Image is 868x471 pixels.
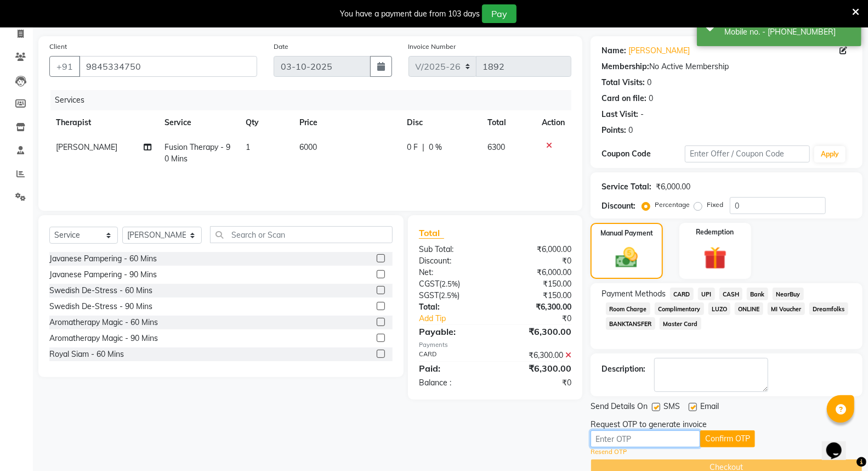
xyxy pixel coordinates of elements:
[411,325,495,338] div: Payable:
[340,8,480,20] div: You have a payment due from 103 days
[670,288,694,300] span: CARD
[246,142,250,152] span: 1
[49,333,158,344] div: Aromatherapy Magic - 90 Mins
[49,56,80,77] button: +91
[591,430,700,447] input: Enter OTP
[509,313,580,324] div: ₹0
[49,317,158,328] div: Aromatherapy Magic - 60 Mins
[773,288,804,300] span: NearBuy
[495,350,580,361] div: ₹6,300.00
[50,90,580,110] div: Services
[600,228,653,238] label: Manual Payment
[606,302,650,315] span: Room Charge
[487,142,505,152] span: 6300
[602,93,646,104] div: Card on file:
[719,288,743,300] span: CASH
[660,317,701,330] span: Master Card
[495,301,580,313] div: ₹6,300.00
[700,401,719,414] span: Email
[602,77,645,88] div: Total Visits:
[158,110,239,135] th: Service
[495,290,580,301] div: ₹150.00
[535,110,571,135] th: Action
[411,377,495,389] div: Balance :
[591,419,707,430] div: Request OTP to generate invoice
[409,42,456,52] label: Invoice Number
[429,142,442,153] span: 0 %
[696,244,734,272] img: _gift.svg
[274,42,288,52] label: Date
[606,317,655,330] span: BANKTANSFER
[299,142,317,152] span: 6000
[602,200,636,212] div: Discount:
[747,288,768,300] span: Bank
[495,255,580,267] div: ₹0
[293,110,400,135] th: Price
[419,340,571,350] div: Payments
[647,77,651,88] div: 0
[419,227,444,239] span: Total
[495,244,580,255] div: ₹6,000.00
[495,362,580,375] div: ₹6,300.00
[602,61,649,72] div: Membership:
[640,109,644,120] div: -
[696,227,734,237] label: Redemption
[49,349,124,360] div: Royal Siam - 60 Mins
[49,110,158,135] th: Therapist
[822,427,857,460] iframe: chat widget
[422,142,424,153] span: |
[407,142,418,153] span: 0 F
[495,278,580,290] div: ₹150.00
[814,146,846,162] button: Apply
[708,302,731,315] span: LUZO
[411,362,495,375] div: Paid:
[411,313,509,324] a: Add Tip
[411,350,495,361] div: CARD
[700,430,755,447] button: Confirm OTP
[707,200,723,210] label: Fixed
[602,125,626,136] div: Points:
[239,110,293,135] th: Qty
[49,269,157,281] div: Javanese Pampering - 90 Mins
[591,447,627,457] a: Resend OTP
[164,142,230,164] span: Fusion Therapy - 90 Mins
[628,125,633,136] div: 0
[210,226,393,243] input: Search or Scan
[495,267,580,278] div: ₹6,000.00
[768,302,805,315] span: MI Voucher
[419,279,439,289] span: CGST
[419,290,439,300] span: SGST
[411,267,495,278] div: Net:
[735,302,763,315] span: ONLINE
[495,377,580,389] div: ₹0
[602,61,852,72] div: No Active Membership
[602,45,626,57] div: Name:
[411,290,495,301] div: ( )
[602,288,666,300] span: Payment Methods
[602,109,638,120] div: Last Visit:
[655,302,704,315] span: Complimentary
[482,4,517,23] button: Pay
[602,363,645,375] div: Description:
[495,325,580,338] div: ₹6,300.00
[411,244,495,255] div: Sub Total:
[56,142,117,152] span: [PERSON_NAME]
[481,110,535,135] th: Total
[663,401,680,414] span: SMS
[685,145,810,162] input: Enter Offer / Coupon Code
[49,301,152,312] div: Swedish De-Stress - 90 Mins
[441,291,457,300] span: 2.5%
[698,288,715,300] span: UPI
[441,279,458,288] span: 2.5%
[411,278,495,290] div: ( )
[602,148,685,160] div: Coupon Code
[411,301,495,313] div: Total:
[49,253,157,265] div: Javanese Pampering - 60 Mins
[411,255,495,267] div: Discount:
[649,93,653,104] div: 0
[79,56,257,77] input: Search by Name/Mobile/Email/Code
[609,245,645,271] img: _cash.svg
[49,42,67,52] label: Client
[655,200,690,210] label: Percentage
[591,401,648,414] span: Send Details On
